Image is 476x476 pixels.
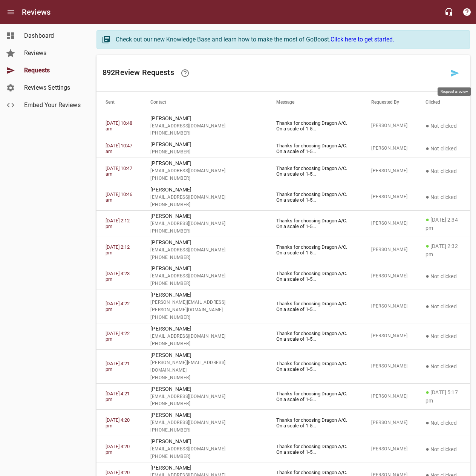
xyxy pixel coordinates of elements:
[150,445,258,453] span: [EMAIL_ADDRESS][DOMAIN_NAME]
[150,340,258,348] span: [PHONE_NUMBER]
[24,101,81,110] span: Embed Your Reviews
[106,191,132,203] a: [DATE] 10:46 am
[150,220,258,228] span: [EMAIL_ADDRESS][DOMAIN_NAME]
[425,363,429,370] span: ●
[371,167,407,175] span: [PERSON_NAME]
[371,220,407,227] span: [PERSON_NAME]
[267,113,362,139] td: Thanks for choosing Dragon A/C. On a scale of 1-5 ...
[150,159,258,167] p: [PERSON_NAME]
[150,299,258,314] span: [PERSON_NAME][EMAIL_ADDRESS][PERSON_NAME][DOMAIN_NAME]
[371,246,407,254] span: [PERSON_NAME]
[425,167,429,174] span: ●
[106,244,130,256] a: [DATE] 2:12 pm
[150,411,258,419] p: [PERSON_NAME]
[425,332,429,340] span: ●
[371,145,407,152] span: [PERSON_NAME]
[371,272,407,280] span: [PERSON_NAME]
[176,64,194,82] a: Learn how requesting reviews can improve your online presence
[150,291,258,299] p: [PERSON_NAME]
[150,325,258,333] p: [PERSON_NAME]
[150,194,258,201] span: [EMAIL_ADDRESS][DOMAIN_NAME]
[22,6,51,18] h6: Reviews
[150,453,258,461] span: [PHONE_NUMBER]
[267,210,362,237] td: Thanks for choosing Dragon A/C. On a scale of 1-5 ...
[371,393,407,400] span: [PERSON_NAME]
[425,362,461,371] p: Not clicked
[150,419,258,427] span: [EMAIL_ADDRESS][DOMAIN_NAME]
[150,374,258,382] span: [PHONE_NUMBER]
[106,165,132,177] a: [DATE] 10:47 am
[425,389,429,396] span: ●
[150,212,258,220] p: [PERSON_NAME]
[150,385,258,393] p: [PERSON_NAME]
[150,314,258,321] span: [PHONE_NUMBER]
[150,130,258,137] span: [PHONE_NUMBER]
[267,323,362,350] td: Thanks for choosing Dragon A/C. On a scale of 1-5 ...
[371,303,407,310] span: [PERSON_NAME]
[267,263,362,289] td: Thanks for choosing Dragon A/C. On a scale of 1-5 ...
[150,254,258,262] span: [PHONE_NUMBER]
[267,184,362,211] td: Thanks for choosing Dragon A/C. On a scale of 1-5 ...
[150,351,258,359] p: [PERSON_NAME]
[458,3,476,21] button: Support Portal
[425,193,461,202] p: Not clicked
[96,92,141,113] th: Sent
[425,216,429,223] span: ●
[425,445,429,453] span: ●
[425,145,429,152] span: ●
[440,3,458,21] button: Live Chat
[267,139,362,158] td: Thanks for choosing Dragon A/C. On a scale of 1-5 ...
[24,66,81,75] span: Requests
[267,158,362,184] td: Thanks for choosing Dragon A/C. On a scale of 1-5 ...
[150,265,258,272] p: [PERSON_NAME]
[106,120,132,132] a: [DATE] 10:48 am
[425,445,461,454] p: Not clicked
[267,383,362,410] td: Thanks for choosing Dragon A/C. On a scale of 1-5 ...
[150,464,258,472] p: [PERSON_NAME]
[141,92,267,113] th: Contact
[267,237,362,263] td: Thanks for choosing Dragon A/C. On a scale of 1-5 ...
[106,143,132,154] a: [DATE] 10:47 am
[24,83,81,92] span: Reviews Settings
[150,359,258,374] span: [PERSON_NAME][EMAIL_ADDRESS][DOMAIN_NAME]
[267,436,362,462] td: Thanks for choosing Dragon A/C. On a scale of 1-5 ...
[371,363,407,370] span: [PERSON_NAME]
[150,393,258,401] span: [EMAIL_ADDRESS][DOMAIN_NAME]
[150,438,258,445] p: [PERSON_NAME]
[106,361,130,372] a: [DATE] 4:21 pm
[425,419,429,426] span: ●
[24,49,81,58] span: Reviews
[150,175,258,182] span: [PHONE_NUMBER]
[150,427,258,434] span: [PHONE_NUMBER]
[425,418,461,427] p: Not clicked
[425,215,461,232] p: [DATE] 2:34 pm
[331,36,394,43] a: Click here to get started.
[150,228,258,235] span: [PHONE_NUMBER]
[150,186,258,194] p: [PERSON_NAME]
[267,349,362,383] td: Thanks for choosing Dragon A/C. On a scale of 1-5 ...
[425,193,429,201] span: ●
[425,272,429,280] span: ●
[106,218,130,229] a: [DATE] 2:12 pm
[150,400,258,408] span: [PHONE_NUMBER]
[150,167,258,175] span: [EMAIL_ADDRESS][DOMAIN_NAME]
[150,246,258,254] span: [EMAIL_ADDRESS][DOMAIN_NAME]
[106,391,130,402] a: [DATE] 4:21 pm
[103,64,446,82] h6: 892 Review Request s
[150,201,258,209] span: [PHONE_NUMBER]
[425,303,429,310] span: ●
[106,301,130,312] a: [DATE] 4:22 pm
[150,239,258,246] p: [PERSON_NAME]
[425,302,461,311] p: Not clicked
[150,148,258,156] span: [PHONE_NUMBER]
[425,388,461,405] p: [DATE] 5:17 pm
[116,35,462,44] div: Check out our new Knowledge Base and learn how to make the most of GoBoost.
[425,242,429,249] span: ●
[425,167,461,176] p: Not clicked
[425,272,461,281] p: Not clicked
[150,272,258,280] span: [EMAIL_ADDRESS][DOMAIN_NAME]
[150,115,258,122] p: [PERSON_NAME]
[150,280,258,288] span: [PHONE_NUMBER]
[267,92,362,113] th: Message
[267,289,362,323] td: Thanks for choosing Dragon A/C. On a scale of 1-5 ...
